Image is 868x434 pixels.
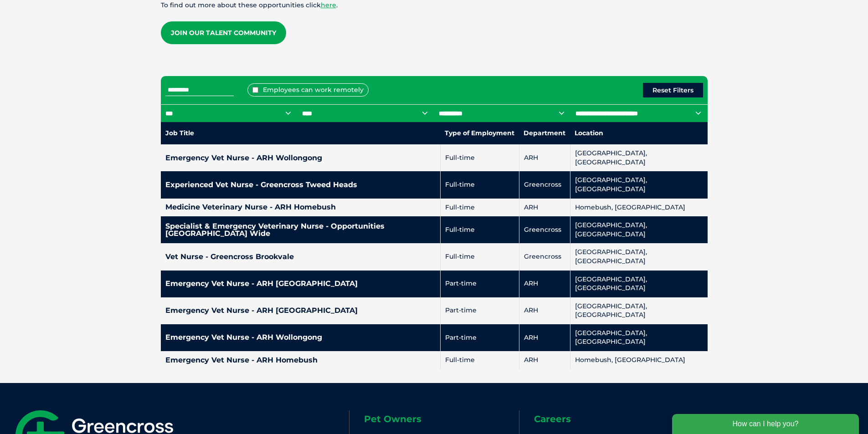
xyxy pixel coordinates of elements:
td: Greencross [519,216,570,243]
td: [GEOGRAPHIC_DATA], [GEOGRAPHIC_DATA] [570,324,707,351]
td: ARH [519,199,570,217]
td: [GEOGRAPHIC_DATA], [GEOGRAPHIC_DATA] [570,271,707,297]
h4: Vet Nurse - Greencross Brookvale [165,253,436,260]
td: Full-time [440,216,519,243]
a: here [321,1,336,9]
td: Full-time [440,171,519,198]
nobr: Department [524,129,565,137]
td: [GEOGRAPHIC_DATA], [GEOGRAPHIC_DATA] [570,144,707,171]
td: Greencross [519,243,570,270]
div: How can I help you? [5,5,192,26]
td: [GEOGRAPHIC_DATA], [GEOGRAPHIC_DATA] [570,243,707,270]
h4: Medicine Veterinary Nurse - ARH Homebush [165,204,436,211]
td: Part-time [440,324,519,351]
label: Employees can work remotely [247,83,369,97]
td: [GEOGRAPHIC_DATA], [GEOGRAPHIC_DATA] [570,171,707,198]
nobr: Location [575,129,603,137]
h6: Pet Owners [364,414,519,424]
h4: Experienced Vet Nurse - Greencross Tweed Heads [165,181,436,189]
td: ARH [519,324,570,351]
td: Part-time [440,297,519,324]
nobr: Type of Employment [445,129,514,137]
td: ARH [519,297,570,324]
td: [GEOGRAPHIC_DATA], [GEOGRAPHIC_DATA] [570,216,707,243]
h4: Emergency Vet Nurse - ARH [GEOGRAPHIC_DATA] [165,307,436,314]
nobr: Job Title [165,129,194,137]
h4: Emergency Vet Nurse - ARH Wollongong [165,154,436,162]
h4: Emergency Vet Nurse - ARH [GEOGRAPHIC_DATA] [165,280,436,287]
td: Full-time [440,243,519,270]
button: Reset Filters [643,83,703,97]
td: Greencross [519,171,570,198]
td: Homebush, [GEOGRAPHIC_DATA] [570,351,707,369]
input: Employees can work remotely [252,87,258,93]
td: ARH [519,271,570,297]
h6: Careers [534,414,689,424]
td: Homebush, [GEOGRAPHIC_DATA] [570,199,707,217]
td: Part-time [440,271,519,297]
td: Full-time [440,199,519,217]
td: ARH [519,351,570,369]
td: Full-time [440,144,519,171]
h4: Emergency Vet Nurse - ARH Homebush [165,357,436,364]
a: Join our Talent Community [161,21,286,44]
td: ARH [519,144,570,171]
td: Full-time [440,351,519,369]
h4: Specialist & Emergency Veterinary Nurse - Opportunities [GEOGRAPHIC_DATA] Wide [165,223,436,237]
td: [GEOGRAPHIC_DATA], [GEOGRAPHIC_DATA] [570,297,707,324]
h4: Emergency Vet Nurse - ARH Wollongong [165,334,436,341]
